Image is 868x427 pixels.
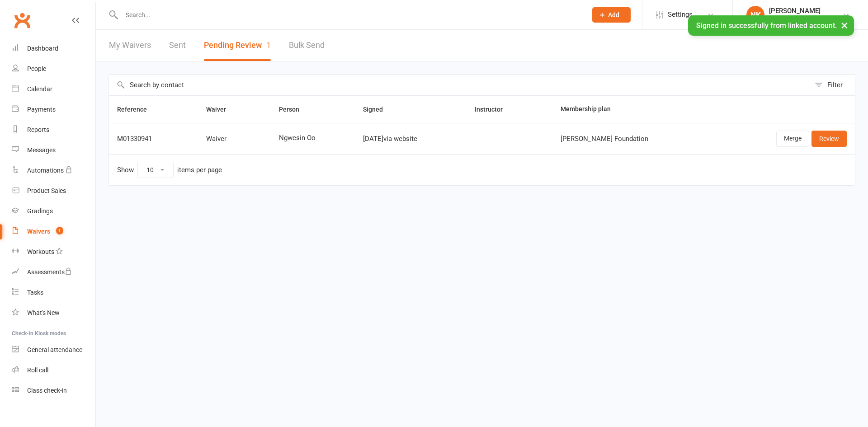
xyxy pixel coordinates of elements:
[12,282,95,303] a: Tasks
[27,268,72,276] div: Assessments
[836,15,853,35] button: ×
[12,160,95,181] a: Automations
[27,187,66,194] div: Product Sales
[12,340,95,360] a: General attendance kiosk mode
[12,221,95,242] a: Waivers 1
[27,106,56,113] div: Payments
[608,11,619,19] span: Add
[12,79,95,99] a: Calendar
[12,303,95,323] a: What's New
[561,135,709,143] div: [PERSON_NAME] Foundation
[12,99,95,120] a: Payments
[363,106,393,113] span: Signed
[552,96,717,123] th: Membership plan
[12,59,95,79] a: People
[696,21,837,30] span: Signed in successfully from linked account.
[27,65,46,72] div: People
[12,242,95,262] a: Workouts
[592,7,631,23] button: Add
[27,387,67,394] div: Class check-in
[27,126,49,133] div: Reports
[56,227,63,235] span: 1
[117,104,157,115] button: Reference
[475,104,513,115] button: Instructor
[12,140,95,160] a: Messages
[266,40,271,50] span: 1
[289,30,325,61] a: Bulk Send
[12,181,95,201] a: Product Sales
[169,30,186,61] a: Sent
[27,85,52,93] div: Calendar
[668,5,693,25] span: Settings
[746,6,764,24] div: NK
[475,106,513,113] span: Instructor
[769,7,832,15] div: [PERSON_NAME]
[363,104,393,115] button: Signed
[27,346,82,353] div: General attendance
[27,309,60,316] div: What's New
[206,104,236,115] button: Waiver
[119,9,580,21] input: Search...
[109,75,810,95] input: Search by contact
[279,106,309,113] span: Person
[11,9,33,32] a: Clubworx
[27,289,43,296] div: Tasks
[27,146,56,154] div: Messages
[279,134,346,142] span: Ngwesin Oo
[12,120,95,140] a: Reports
[204,30,271,61] button: Pending Review1
[12,262,95,282] a: Assessments
[363,135,458,143] div: [DATE] via website
[827,80,843,90] div: Filter
[206,135,263,143] div: Waiver
[769,15,832,23] div: Zyon Jiujitsu Academy
[117,135,190,143] div: M01330941
[12,360,95,380] a: Roll call
[117,106,157,113] span: Reference
[206,106,236,113] span: Waiver
[27,366,48,374] div: Roll call
[12,380,95,401] a: Class kiosk mode
[27,167,64,174] div: Automations
[27,228,50,235] div: Waivers
[12,38,95,59] a: Dashboard
[177,166,222,174] div: items per page
[811,131,847,147] a: Review
[776,131,809,147] a: Merge
[810,75,855,95] button: Filter
[279,104,309,115] button: Person
[109,30,151,61] a: My Waivers
[27,207,53,215] div: Gradings
[27,45,58,52] div: Dashboard
[27,248,54,255] div: Workouts
[12,201,95,221] a: Gradings
[117,162,222,178] div: Show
